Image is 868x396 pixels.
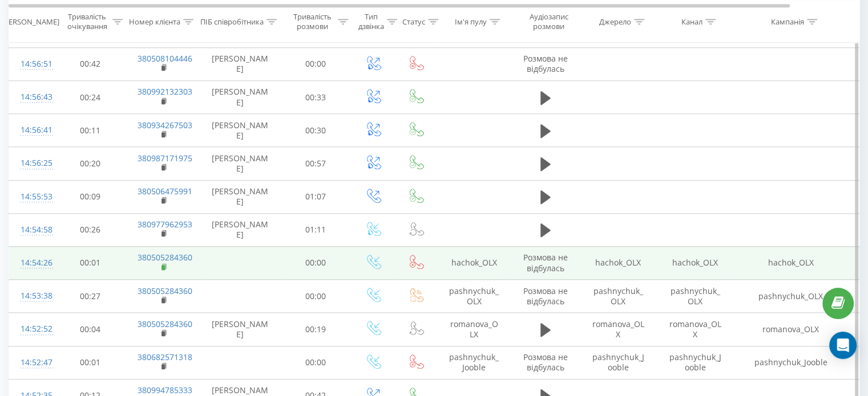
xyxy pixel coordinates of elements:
td: 00:30 [280,114,352,147]
td: pashnychuk_Jooble [580,346,657,379]
td: 00:04 [55,313,126,346]
td: pashnychuk_Jooble [437,346,511,379]
td: 00:42 [55,47,126,80]
div: Статус [402,17,425,26]
div: ПІБ співробітника [200,17,264,26]
a: 380505284360 [138,252,192,263]
td: 00:00 [280,346,352,379]
td: romanova_OLX [437,313,511,346]
a: 380508104446 [138,53,192,64]
div: 14:55:53 [21,186,43,208]
a: 380505284360 [138,319,192,329]
td: [PERSON_NAME] [200,313,280,346]
div: 14:54:58 [21,219,43,241]
td: [PERSON_NAME] [200,114,280,147]
td: pashnychuk_OLX [437,280,511,313]
a: 380934267503 [138,120,192,130]
td: [PERSON_NAME] [200,213,280,246]
td: 00:01 [55,246,126,279]
div: 14:52:47 [21,352,43,374]
div: Тривалість розмови [290,12,335,31]
td: 00:00 [280,47,352,80]
td: 00:09 [55,180,126,213]
td: 00:11 [55,114,126,147]
div: 14:52:52 [21,318,43,340]
span: Розмова не відбулась [523,252,568,273]
div: Ім'я пулу [455,17,487,26]
div: Open Intercom Messenger [829,332,857,359]
td: pashnychuk_OLX [734,280,848,313]
td: romanova_OLX [734,313,848,346]
td: pashnychuk_Jooble [657,346,734,379]
td: 00:24 [55,81,126,114]
a: 380506475991 [138,186,192,197]
td: [PERSON_NAME] [200,81,280,114]
td: 00:33 [280,81,352,114]
td: hachok_OLX [580,246,657,279]
span: Розмова не відбулась [523,53,568,74]
a: 380987171975 [138,153,192,164]
td: 00:00 [280,246,352,279]
td: 00:26 [55,213,126,246]
a: 380994785333 [138,385,192,395]
td: hachok_OLX [437,246,511,279]
td: 00:19 [280,313,352,346]
td: 00:20 [55,147,126,180]
td: hachok_OLX [734,246,848,279]
div: Тривалість очікування [64,12,110,31]
td: 01:07 [280,180,352,213]
td: [PERSON_NAME] [200,180,280,213]
td: [PERSON_NAME] [200,147,280,180]
div: Аудіозапис розмови [521,12,576,31]
td: 00:27 [55,280,126,313]
div: [PERSON_NAME] [2,17,59,26]
td: pashnychuk_OLX [657,280,734,313]
td: pashnychuk_OLX [580,280,657,313]
td: 00:01 [55,346,126,379]
div: 14:54:26 [21,252,43,274]
div: Номер клієнта [129,17,180,26]
td: [PERSON_NAME] [200,47,280,80]
a: 380505284360 [138,285,192,296]
td: pashnychuk_Jooble [734,346,848,379]
div: 14:56:25 [21,152,43,174]
div: 14:56:51 [21,53,43,75]
td: 01:11 [280,213,352,246]
span: Розмова не відбулась [523,352,568,373]
div: Тип дзвінка [358,12,384,31]
td: hachok_OLX [657,246,734,279]
td: 00:00 [280,280,352,313]
div: Кампанія [771,17,804,26]
span: Розмова не відбулась [523,285,568,307]
a: 380992132303 [138,86,192,97]
div: Канал [681,17,703,26]
div: 14:56:41 [21,119,43,141]
a: 380682571318 [138,352,192,362]
td: 00:57 [280,147,352,180]
td: romanova_OLX [657,313,734,346]
div: Джерело [599,17,631,26]
div: 14:56:43 [21,86,43,108]
div: 14:53:38 [21,285,43,307]
a: 380977962953 [138,219,192,230]
td: romanova_OLX [580,313,657,346]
